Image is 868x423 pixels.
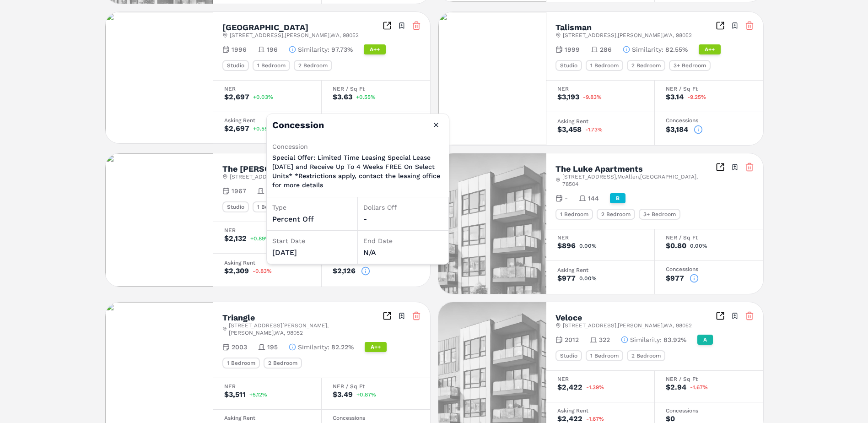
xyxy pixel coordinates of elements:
div: $0 [666,415,675,423]
div: Asking Rent [557,408,643,413]
div: NER [557,376,643,382]
div: Start Date [272,236,352,245]
p: Special Offer: Limited Time Leasing Special Lease [DATE] and Receive Up To 4 Weeks FREE On Select... [272,153,443,190]
div: NER [557,235,643,240]
div: 1 Bedroom [222,358,260,369]
div: Concessions [333,259,419,265]
span: 82.22% [331,342,354,352]
h2: [GEOGRAPHIC_DATA] [222,23,308,32]
h2: Triangle [222,314,255,322]
div: 2 Bedroom [627,60,665,71]
span: Similarity : [298,342,329,352]
span: [STREET_ADDRESS] , McAllen , [GEOGRAPHIC_DATA] , 78504 [562,173,715,188]
div: $2,126 [333,267,356,275]
div: NER [224,86,310,92]
span: -1.67% [586,416,604,422]
span: 83.92% [663,335,686,344]
a: Inspect Comparables [716,21,725,30]
div: Concessions [333,415,419,421]
span: -0.83% [253,268,272,274]
div: 2 Bedroom [597,209,635,220]
div: $896 [557,242,576,249]
div: 3+ Bedroom [639,209,680,220]
div: $2,422 [557,384,582,391]
div: $2,132 [224,235,247,242]
div: $3,193 [557,93,579,101]
div: $3,184 [666,126,688,133]
div: $3.49 [333,391,353,398]
div: $2,697 [224,93,249,101]
span: Similarity : [632,45,663,54]
div: $3,511 [224,391,246,398]
div: $2.94 [666,384,686,391]
span: -9.25% [687,94,706,100]
div: Asking Rent [557,267,643,273]
span: 322 [599,335,610,344]
div: $3.14 [666,93,684,101]
span: [STREET_ADDRESS] , [PERSON_NAME] , WA , 98052 [563,322,692,329]
div: Asking Rent [557,119,643,124]
div: Concession [272,142,443,151]
div: Concessions [666,266,752,272]
span: 144 [588,194,599,203]
span: 0.00% [579,243,597,249]
span: -1.39% [586,385,604,390]
span: +0.55% [253,126,273,131]
span: [STREET_ADDRESS][PERSON_NAME] , [PERSON_NAME] , WA , 98052 [229,322,382,336]
div: Studio [555,350,582,361]
span: Similarity : [630,335,662,344]
div: Asking Rent [224,415,310,421]
div: $3,458 [557,126,582,133]
div: NER [224,384,310,389]
div: A++ [365,342,387,352]
div: $2,697 [224,125,249,132]
span: +0.55% [356,94,376,100]
span: - [565,194,568,203]
span: 1996 [232,45,247,54]
span: 97.73% [331,45,353,54]
span: Similarity : [298,45,329,54]
div: 3+ Bedroom [669,60,711,71]
div: NER / Sq Ft [333,86,419,92]
span: 1967 [232,186,246,195]
div: 1 Bedroom [253,60,290,71]
div: Asking Rent [224,260,310,266]
div: A [697,335,713,345]
div: A++ [699,44,721,54]
div: $2,422 [557,415,582,423]
h2: Talisman [555,23,592,32]
div: 1 Bedroom [555,209,593,220]
a: Inspect Comparables [383,311,392,320]
div: 2 Bedroom [294,60,332,71]
div: NER / Sq Ft [666,86,752,92]
div: Type [272,203,352,212]
div: Concessions [666,118,752,123]
div: 2 Bedroom [264,358,302,369]
h2: The [PERSON_NAME] On The Park [222,165,360,173]
div: $0.80 [666,242,686,249]
span: 0.00% [579,276,597,281]
div: $977 [557,275,576,282]
span: 1999 [565,45,580,54]
span: -9.83% [583,94,602,100]
span: 286 [600,45,612,54]
div: NER / Sq Ft [666,376,752,382]
span: -1.73% [585,127,603,132]
div: 2 Bedroom [627,350,665,361]
span: [STREET_ADDRESS] , [PERSON_NAME] , WA , 98052 [230,32,359,39]
span: +0.03% [253,94,273,100]
span: 82.55% [665,45,688,54]
div: percent off [272,214,352,225]
div: NER / Sq Ft [333,384,419,389]
span: 2012 [565,335,579,344]
div: Asking Rent [224,118,310,123]
div: Studio [222,60,249,71]
a: Inspect Comparables [716,311,725,320]
div: Concessions [666,408,752,413]
div: NER [557,86,643,92]
span: [STREET_ADDRESS] , [PERSON_NAME] , WA , 98052 [563,32,692,39]
a: Inspect Comparables [383,21,392,30]
span: +0.89% [250,236,270,241]
div: A++ [364,44,386,54]
div: N/A [363,247,443,258]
